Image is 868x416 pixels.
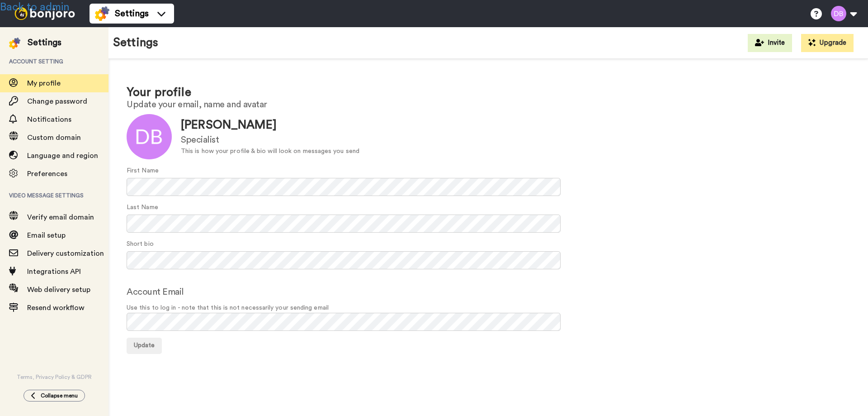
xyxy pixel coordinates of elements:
span: Resend workflow [27,304,85,311]
span: Preferences [27,170,67,177]
span: Change password [27,98,87,105]
label: First Name [127,166,159,176]
span: Custom domain [27,134,81,141]
div: This is how your profile & bio will look on messages you send [181,147,359,156]
span: Collapse menu [41,392,78,399]
span: Verify email domain [27,214,94,221]
span: Email setup [27,232,66,239]
span: Update [134,342,155,349]
span: Language and region [27,152,98,159]
span: My profile [27,80,61,87]
span: Use this to log in - note that this is not necessarily your sending email [127,303,850,313]
label: Account Email [127,285,184,299]
label: Last Name [127,203,158,212]
h1: Settings [113,36,158,49]
span: Integrations API [27,268,81,275]
span: Web delivery setup [27,286,90,293]
img: settings-colored.svg [9,38,20,49]
div: Specialist [181,134,359,147]
img: settings-colored.svg [95,6,109,21]
label: Short bio [127,239,154,249]
span: Delivery customization [27,250,104,257]
button: Collapse menu [24,390,85,402]
div: Settings [28,36,61,49]
div: [PERSON_NAME] [181,117,359,134]
h1: Your profile [127,86,850,99]
button: Update [127,338,162,354]
button: Invite [748,34,792,52]
span: Settings [115,7,149,20]
button: Upgrade [801,34,854,52]
h2: Update your email, name and avatar [127,100,850,110]
span: Notifications [27,116,71,123]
